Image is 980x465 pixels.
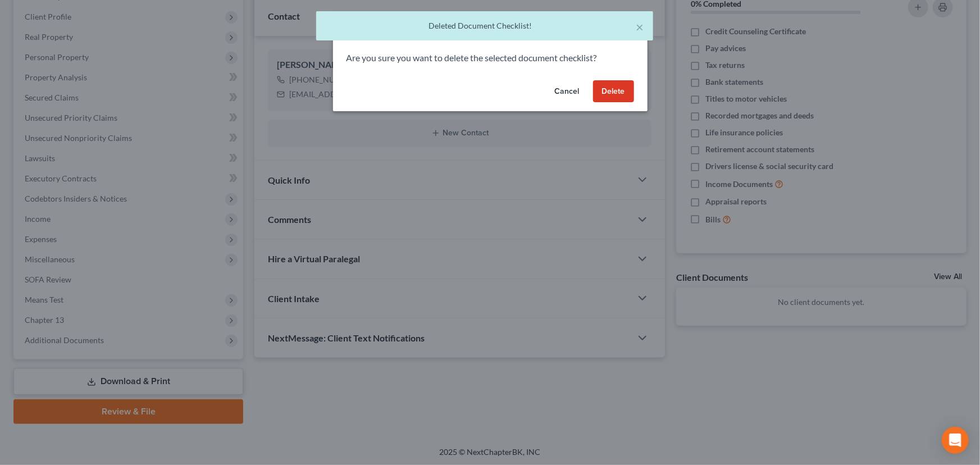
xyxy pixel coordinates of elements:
button: Cancel [546,80,589,103]
button: × [636,20,644,34]
div: Deleted Document Checklist! [325,20,644,31]
button: Delete [593,80,634,103]
div: Open Intercom Messenger [942,427,969,454]
p: Are you sure you want to delete the selected document checklist? [347,52,634,65]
